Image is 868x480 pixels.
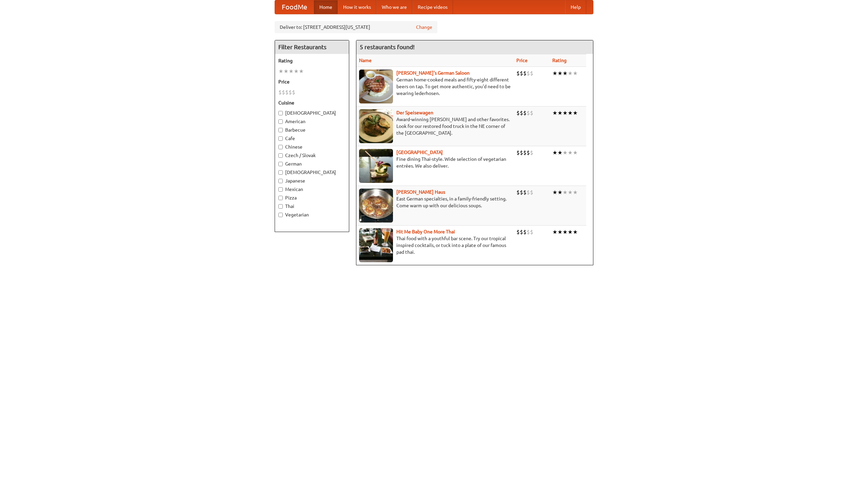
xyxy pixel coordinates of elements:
input: Cafe [278,136,283,141]
h5: Cuisine [278,99,346,106]
p: Award-winning [PERSON_NAME] and other favorites. Look for our restored food truck in the NE corne... [359,116,511,136]
li: ★ [563,189,568,196]
li: ★ [573,149,578,156]
li: ★ [563,109,568,117]
li: $ [516,70,520,77]
li: $ [523,189,527,196]
p: Fine dining Thai-style. Wide selection of vegetarian entrées. We also deliver. [359,156,511,169]
a: Home [314,0,338,14]
li: $ [285,89,289,96]
li: ★ [552,228,557,236]
li: ★ [552,149,557,156]
div: Deliver to: [STREET_ADDRESS][US_STATE] [275,21,437,33]
li: $ [520,70,523,77]
li: $ [289,89,292,96]
h4: Filter Restaurants [275,40,349,54]
li: ★ [299,68,304,75]
li: $ [516,228,520,236]
label: Czech / Slovak [278,152,346,159]
input: [DEMOGRAPHIC_DATA] [278,111,283,115]
input: Japanese [278,179,283,183]
a: How it works [338,0,376,14]
li: $ [530,228,533,236]
li: $ [523,228,527,236]
li: $ [516,189,520,196]
a: FoodMe [275,0,314,14]
li: ★ [552,189,557,196]
li: ★ [283,68,289,75]
li: ★ [568,149,573,156]
input: Pizza [278,196,283,200]
label: Japanese [278,177,346,184]
li: $ [527,109,530,117]
li: $ [520,189,523,196]
img: esthers.jpg [359,70,393,103]
li: $ [520,149,523,156]
a: [PERSON_NAME] Haus [396,189,445,195]
input: Chinese [278,145,283,149]
input: [DEMOGRAPHIC_DATA] [278,170,283,175]
input: Thai [278,204,283,209]
input: American [278,119,283,124]
input: Vegetarian [278,213,283,217]
li: ★ [289,68,294,75]
input: Czech / Slovak [278,153,283,158]
h5: Rating [278,57,346,64]
a: Hit Me Baby One More Thai [396,229,455,234]
img: satay.jpg [359,149,393,183]
li: ★ [294,68,299,75]
li: ★ [568,228,573,236]
h5: Price [278,78,346,85]
label: Vegetarian [278,211,346,218]
li: ★ [568,189,573,196]
li: ★ [557,109,563,117]
li: $ [523,109,527,117]
li: ★ [563,70,568,77]
li: ★ [278,68,283,75]
li: ★ [568,70,573,77]
li: $ [523,70,527,77]
li: $ [527,189,530,196]
li: $ [520,109,523,117]
li: $ [516,149,520,156]
ng-pluralize: 5 restaurants found! [360,44,415,50]
li: $ [516,109,520,117]
li: $ [530,149,533,156]
label: Thai [278,203,346,210]
li: $ [292,89,295,96]
li: $ [520,228,523,236]
li: ★ [573,70,578,77]
p: German home-cooked meals and fifty-eight different beers on tap. To get more authentic, you'd nee... [359,76,511,97]
a: Name [359,58,372,63]
li: $ [278,89,282,96]
label: American [278,118,346,125]
a: Rating [552,58,567,63]
li: ★ [568,109,573,117]
li: ★ [552,70,557,77]
input: Barbecue [278,128,283,132]
label: Barbecue [278,127,346,133]
input: Mexican [278,187,283,192]
label: German [278,160,346,167]
label: Mexican [278,186,346,193]
li: ★ [573,189,578,196]
li: $ [530,109,533,117]
label: Pizza [278,194,346,201]
a: [GEOGRAPHIC_DATA] [396,150,443,155]
a: [PERSON_NAME]'s German Saloon [396,70,470,76]
label: [DEMOGRAPHIC_DATA] [278,110,346,116]
li: ★ [563,149,568,156]
li: ★ [573,109,578,117]
li: $ [527,149,530,156]
label: Chinese [278,143,346,150]
li: ★ [557,149,563,156]
li: ★ [557,70,563,77]
a: Price [516,58,528,63]
a: Help [565,0,586,14]
li: ★ [573,228,578,236]
p: Thai food with a youthful bar scene. Try our tropical inspired cocktails, or tuck into a plate of... [359,235,511,255]
img: kohlhaus.jpg [359,189,393,223]
a: Recipe videos [412,0,453,14]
